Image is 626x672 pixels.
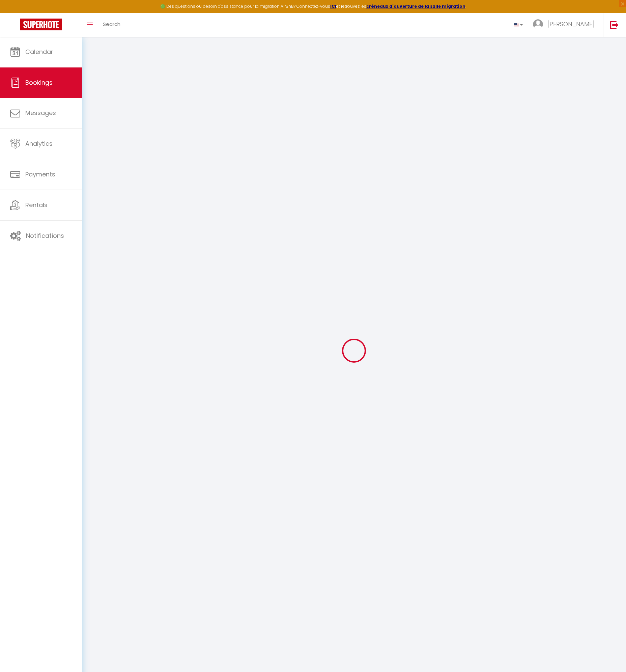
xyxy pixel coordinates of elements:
button: Ouvrir le widget de chat LiveChat [5,3,26,23]
img: ... [533,19,543,29]
iframe: Chat [597,642,621,667]
span: Payments [25,170,55,178]
span: [PERSON_NAME] [547,20,595,28]
span: Search [103,21,120,28]
a: ICI [330,3,336,9]
span: Rentals [25,201,48,209]
span: Notifications [26,231,64,240]
a: créneaux d'ouverture de la salle migration [366,3,465,9]
span: Calendar [25,48,53,56]
span: Bookings [25,78,53,87]
a: Search [98,13,125,37]
img: logout [610,21,619,29]
a: ... [PERSON_NAME] [528,13,603,37]
span: Analytics [25,139,53,148]
img: Super Booking [20,19,62,30]
span: Messages [25,109,56,117]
